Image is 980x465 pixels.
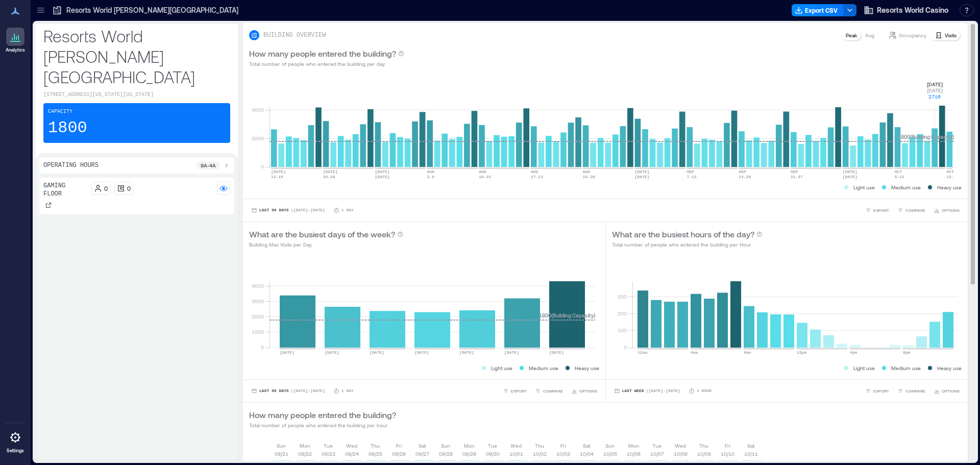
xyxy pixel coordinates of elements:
p: How many people entered the building? [249,47,396,60]
p: Medium use [529,364,558,372]
text: [DATE] [325,350,339,355]
p: Sun [441,442,450,450]
p: Heavy use [575,364,599,372]
text: [DATE] [375,169,390,174]
span: COMPARE [905,388,925,394]
p: BUILDING OVERVIEW [263,31,326,39]
p: Operating Hours [43,161,99,169]
p: Fri [396,442,402,450]
p: Light use [491,364,512,372]
p: Sat [419,442,426,450]
text: 10-16 [479,175,491,179]
p: Medium use [891,364,921,372]
p: Analytics [6,47,25,53]
text: 7-13 [687,175,696,179]
p: Total number of people who entered the building per Hour [612,240,763,249]
tspan: 300 [617,293,626,300]
p: Tue [652,442,661,450]
text: 3-9 [427,175,434,179]
button: COMPARE [895,386,927,396]
button: Last Week |[DATE]-[DATE] [612,386,682,396]
p: Total number of people who entered the building per day [249,60,404,68]
p: 10/11 [744,450,758,458]
text: [DATE] [459,350,474,355]
button: Export CSV [792,4,844,16]
p: What are the busiest hours of the day? [612,228,754,240]
p: Thu [535,442,544,450]
text: [DATE] [504,350,519,355]
text: [DATE] [843,175,857,179]
p: 09/28 [439,450,453,458]
p: 10/08 [674,450,688,458]
p: Wed [510,442,522,450]
text: 17-23 [531,175,543,179]
span: COMPARE [543,388,563,394]
text: SEP [791,169,798,174]
p: Sun [605,442,615,450]
p: Sat [747,442,754,450]
p: 09/29 [462,450,476,458]
text: 8pm [903,350,911,355]
button: EXPORT [863,386,891,396]
text: OCT [895,169,902,174]
p: Occupancy [899,31,926,39]
text: 12pm [797,350,806,355]
span: EXPORT [511,388,527,394]
p: 10/02 [533,450,547,458]
p: Light use [853,183,875,191]
tspan: 2000 [252,135,264,141]
button: Last 90 Days |[DATE]-[DATE] [249,205,327,215]
text: 24-30 [583,175,595,179]
p: 09/24 [345,450,359,458]
text: AUG [583,169,591,174]
p: Tue [488,442,497,450]
p: 1 Day [341,388,354,394]
p: Wed [675,442,686,450]
a: Analytics [3,25,28,56]
text: [DATE] [843,169,857,174]
p: Mon [628,442,639,450]
p: 0 [127,184,131,192]
text: OCT [946,169,954,174]
button: COMPARE [895,205,927,215]
span: OPTIONS [579,388,597,394]
p: Heavy use [937,364,962,372]
p: 09/25 [369,450,382,458]
p: Sat [583,442,590,450]
p: 9a - 4a [201,161,216,169]
p: 1 Hour [697,388,712,394]
p: Visits [945,31,957,39]
p: 09/30 [486,450,500,458]
p: 10/05 [603,450,617,458]
button: EXPORT [863,205,891,215]
tspan: 100 [617,327,626,333]
button: Resorts World Casino [861,2,951,18]
text: [DATE] [323,169,338,174]
button: OPTIONS [932,386,962,396]
text: AUG [531,169,538,174]
p: Settings [7,448,24,454]
span: OPTIONS [942,388,960,394]
tspan: 4000 [252,107,264,113]
button: EXPORT [501,386,529,396]
tspan: 0 [623,344,626,350]
tspan: 2000 [252,313,264,320]
p: Fri [560,442,566,450]
button: COMPARE [533,386,565,396]
button: OPTIONS [569,386,599,396]
p: What are the busiest days of the week? [249,228,395,240]
text: 4pm [850,350,857,355]
text: [DATE] [271,169,286,174]
tspan: 200 [617,310,626,316]
p: How many people entered the building? [249,409,396,421]
p: 10/03 [556,450,570,458]
p: Resorts World [PERSON_NAME][GEOGRAPHIC_DATA] [66,5,238,15]
p: Fri [725,442,730,450]
p: Thu [371,442,380,450]
p: Gaming Floor [43,182,87,198]
span: Resorts World Casino [877,5,948,15]
p: Mon [464,442,475,450]
span: EXPORT [873,207,889,213]
p: Wed [346,442,357,450]
span: EXPORT [873,388,889,394]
